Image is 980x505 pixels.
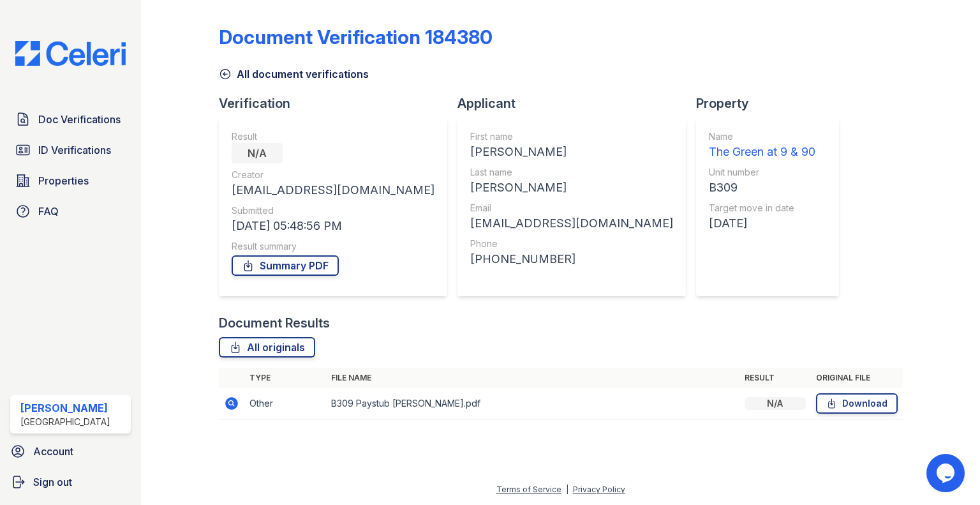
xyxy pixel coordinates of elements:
span: ID Verifications [38,142,111,158]
div: [EMAIL_ADDRESS][DOMAIN_NAME] [470,215,673,232]
div: [PERSON_NAME] [470,143,673,161]
iframe: chat widget [926,454,967,492]
a: Properties [10,168,131,193]
div: Result [232,130,434,143]
div: The Green at 9 & 90 [709,143,815,161]
div: N/A [232,143,283,163]
a: Doc Verifications [10,107,131,132]
div: Verification [219,94,457,112]
div: [GEOGRAPHIC_DATA] [20,416,110,428]
div: B309 [709,179,815,197]
div: [EMAIL_ADDRESS][DOMAIN_NAME] [232,181,434,199]
img: CE_Logo_Blue-a8612792a0a2168367f1c8372b55b34899dd931a85d93a1a3d3e32e68fde9ad4.png [5,41,136,66]
span: Sign out [33,474,72,490]
th: File name [326,368,739,388]
span: Doc Verifications [38,112,121,127]
div: | [566,485,568,494]
td: Other [244,388,326,419]
div: Unit number [709,166,815,179]
div: [DATE] [709,215,815,232]
div: Applicant [457,94,696,112]
div: Name [709,130,815,143]
div: N/A [745,397,806,410]
div: [PHONE_NUMBER] [470,250,673,268]
div: [PERSON_NAME] [470,179,673,197]
div: Creator [232,169,434,181]
span: FAQ [38,204,59,219]
span: Account [33,444,73,459]
div: First name [470,130,673,143]
div: [PERSON_NAME] [20,400,110,416]
span: Properties [38,173,89,188]
div: Document Verification 184380 [219,26,493,49]
a: Summary PDF [232,255,339,276]
div: Document Results [219,314,330,332]
th: Result [739,368,811,388]
a: Account [5,439,136,464]
div: Email [470,202,673,215]
th: Type [244,368,326,388]
a: All document verifications [219,66,369,82]
div: Phone [470,237,673,250]
div: Submitted [232,204,434,217]
a: Sign out [5,469,136,495]
th: Original file [811,368,903,388]
div: Property [696,94,849,112]
td: B309 Paystub [PERSON_NAME].pdf [326,388,739,419]
div: Result summary [232,240,434,253]
div: Last name [470,166,673,179]
a: Terms of Service [496,485,561,494]
a: Privacy Policy [573,485,625,494]
a: All originals [219,337,315,358]
div: [DATE] 05:48:56 PM [232,217,434,235]
a: FAQ [10,199,131,224]
a: ID Verifications [10,137,131,163]
a: Download [816,393,898,414]
a: Name The Green at 9 & 90 [709,130,815,161]
div: Target move in date [709,202,815,215]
